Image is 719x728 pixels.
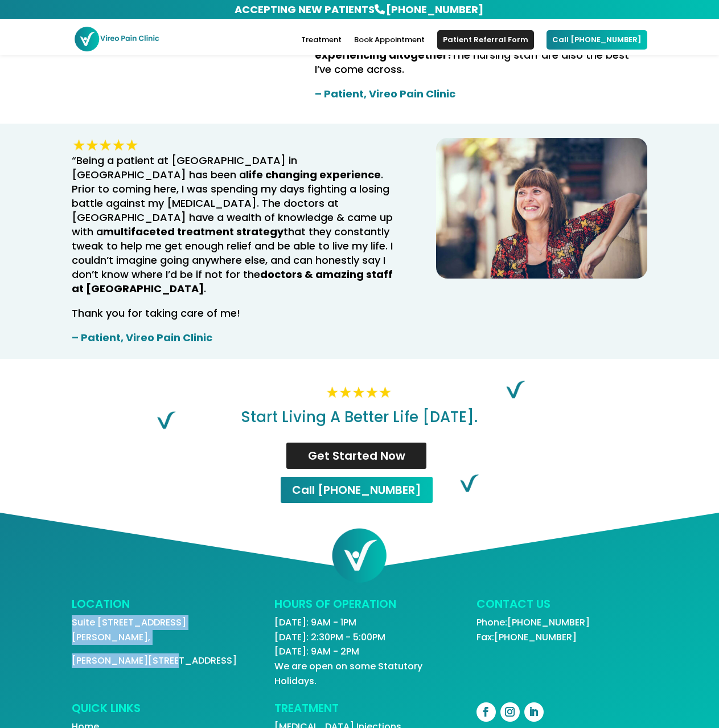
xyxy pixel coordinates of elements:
[354,36,425,55] a: Book Appointment
[246,167,381,182] strong: life changing experience
[274,702,445,719] h3: TREATMENT
[274,598,445,615] h3: HOURS OF OPERATION
[74,26,159,52] img: Vireo Pain Clinic
[325,385,393,400] img: 5_star-final
[476,615,647,644] p: Phone: Fax:
[72,330,212,345] strong: – Patient, Vireo Pain Clinic
[500,702,520,722] a: Follow on Instagram
[331,527,388,584] img: cropped-Favicon-Vireo-Pain-Clinic-Markham-Chronic-Pain-Treatment-Interventional-Pain-Management-R...
[315,87,455,101] strong: – Patient, Vireo Pain Clinic
[494,631,577,644] a: [PHONE_NUMBER]
[285,441,428,470] a: Get Started Now
[75,410,644,430] h2: Start Living A Better Life [DATE].
[476,598,647,615] h3: CONTACT US
[72,153,404,306] p: “Being a patient at [GEOGRAPHIC_DATA] in [GEOGRAPHIC_DATA] has been a . Prior to coming here, I w...
[385,1,484,18] a: [PHONE_NUMBER]
[72,654,237,667] a: [PERSON_NAME][STREET_ADDRESS]
[524,702,544,722] a: Follow on LinkedIn
[436,138,647,279] img: Older Woman Patient Success Story Relief from Pain Interventional Treamtment OHIP Covered Markham...
[280,476,434,504] a: Call [PHONE_NUMBER]
[103,224,284,239] strong: multifaceted treatment strategy
[72,598,243,615] h3: LOCATION
[437,30,534,50] a: Patient Referral Form
[476,702,496,722] a: Follow on Facebook
[301,36,342,55] a: Treatment
[72,616,186,644] a: Suite [STREET_ADDRESS][PERSON_NAME],
[274,615,445,688] p: [DATE]: 9AM - 1PM [DATE]: 2:30PM - 5:00PM [DATE]: 9AM - 2PM We are open on some Statutory Holidays.
[72,306,404,330] p: Thank you for taking care of me!
[72,702,243,719] h3: QUICK LINKS
[547,30,647,50] a: Call [PHONE_NUMBER]
[507,616,590,629] a: [PHONE_NUMBER]
[72,138,140,153] img: 5_star-final
[72,267,393,296] strong: doctors & amazing staff at [GEOGRAPHIC_DATA]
